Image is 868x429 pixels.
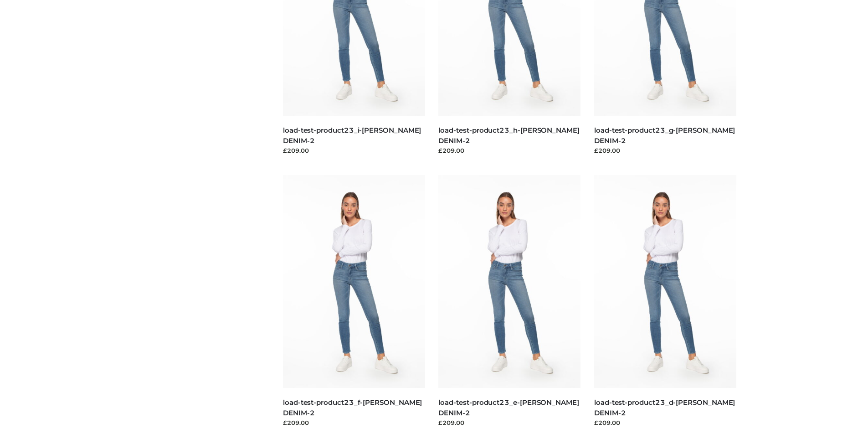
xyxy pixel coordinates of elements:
[594,146,736,155] div: £209.00
[438,146,580,155] div: £209.00
[283,418,425,427] div: £209.00
[438,398,579,417] a: load-test-product23_e-[PERSON_NAME] DENIM-2
[594,398,735,417] a: load-test-product23_d-[PERSON_NAME] DENIM-2
[283,126,421,145] a: load-test-product23_i-[PERSON_NAME] DENIM-2
[283,398,422,417] a: load-test-product23_f-[PERSON_NAME] DENIM-2
[438,418,580,427] div: £209.00
[438,126,579,145] a: load-test-product23_h-[PERSON_NAME] DENIM-2
[594,126,735,145] a: load-test-product23_g-[PERSON_NAME] DENIM-2
[283,146,425,155] div: £209.00
[594,418,736,427] div: £209.00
